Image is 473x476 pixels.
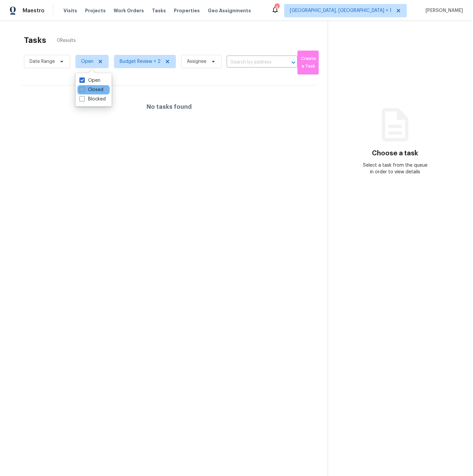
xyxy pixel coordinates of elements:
span: Date Range [30,58,55,65]
h4: No tasks found [147,103,192,110]
button: Create a Task [297,51,319,75]
h2: Tasks [24,37,46,44]
h3: Choose a task [372,150,418,157]
span: Maestro [23,7,45,14]
span: [PERSON_NAME] [423,7,463,14]
input: Search by address [227,57,279,68]
span: Properties [174,7,200,14]
button: Open [289,58,298,67]
div: Select a task from the queue in order to view details [362,162,429,175]
label: Closed [79,86,103,93]
div: 4 [275,4,279,11]
span: Geo Assignments [208,7,251,14]
label: Blocked [79,96,106,102]
span: Assignee [187,58,206,65]
span: Create a Task [301,55,315,70]
span: Open [81,58,93,65]
span: [GEOGRAPHIC_DATA], [GEOGRAPHIC_DATA] + 1 [290,7,392,14]
span: Tasks [152,8,166,13]
span: 0 Results [57,37,76,44]
span: Budget Review + 2 [120,58,161,65]
label: Open [79,77,100,84]
span: Visits [63,7,77,14]
span: Projects [85,7,106,14]
span: Work Orders [114,7,144,14]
